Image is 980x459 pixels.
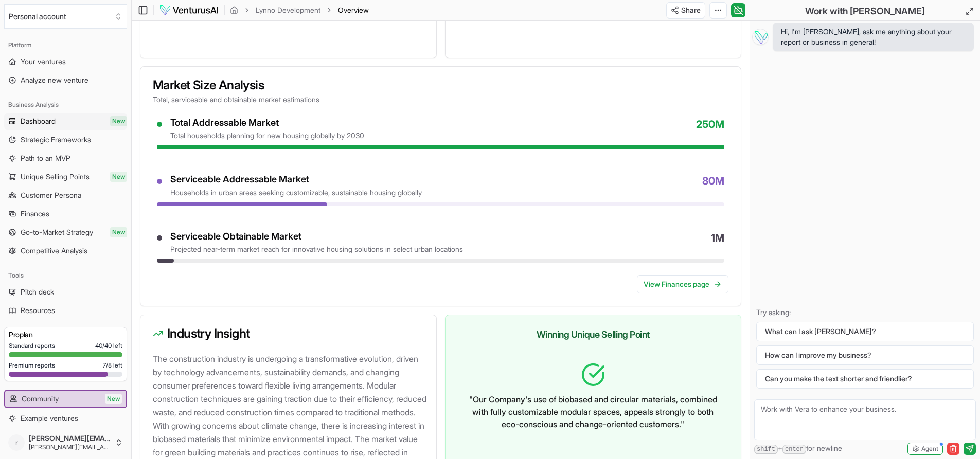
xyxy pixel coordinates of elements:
[9,342,55,350] span: Standard reports
[21,227,93,237] span: Go-to-Market Strategy
[754,445,778,454] kbd: shift
[681,5,701,15] span: Share
[153,95,728,105] p: Total, serviceable and obtainable market estimations
[110,116,127,126] span: New
[756,307,974,318] p: Try asking:
[159,4,219,16] img: logo
[110,172,127,182] span: New
[4,4,127,29] button: Select an organization
[4,53,127,70] a: Your ventures
[256,5,320,15] a: Lynno Development
[9,361,55,370] span: Premium reports
[21,153,70,163] span: Path to an MVP
[805,4,925,19] h2: Work with [PERSON_NAME]
[110,227,127,237] span: New
[21,75,88,85] span: Analyze new venture
[29,443,111,451] span: [PERSON_NAME][EMAIL_ADDRESS][PERSON_NAME][DOMAIN_NAME]
[711,231,724,255] span: 1M
[9,329,122,340] h3: Pro plan
[4,97,127,113] div: Business Analysis
[696,117,724,141] span: 250M
[21,190,81,200] span: Customer Persona
[4,243,127,259] a: Competitive Analysis
[8,434,25,451] span: r
[22,394,59,404] span: Community
[105,394,122,404] span: New
[4,132,127,148] a: Strategic Frameworks
[756,369,974,389] button: Can you make the text shorter and friendlier?
[4,187,127,204] a: Customer Persona
[21,57,66,67] span: Your ventures
[4,206,127,222] a: Finances
[95,342,122,350] span: 40 / 40 left
[4,169,127,185] a: Unique Selling PointsNew
[338,5,369,15] span: Overview
[153,327,424,340] h3: Industry Insight
[4,72,127,88] a: Analyze new venture
[4,150,127,167] a: Path to an MVP
[21,209,49,219] span: Finances
[21,116,56,126] span: Dashboard
[4,284,127,300] a: Pitch deck
[21,246,87,256] span: Competitive Analysis
[702,174,724,198] span: 80M
[21,172,90,182] span: Unique Selling Points
[21,305,55,316] span: Resources
[5,391,126,407] a: CommunityNew
[4,37,127,53] div: Platform
[21,287,54,297] span: Pitch deck
[756,322,974,341] button: What can I ask [PERSON_NAME]?
[782,445,806,454] kbd: enter
[907,443,943,455] button: Agent
[170,244,463,254] div: projected near-term market reach for innovative housing solutions in select urban locations
[21,413,78,424] span: Example ventures
[781,27,966,47] span: Hi, I'm [PERSON_NAME], ask me anything about your report or business in general!
[170,117,364,129] div: Total Addressable Market
[230,5,369,15] nav: breadcrumb
[458,327,729,342] h3: Winning Unique Selling Point
[752,29,769,45] img: Vera
[921,445,938,453] span: Agent
[756,345,974,365] button: How can I improve my business?
[170,188,422,198] div: households in urban areas seeking customizable, sustainable housing globally
[666,2,705,19] button: Share
[170,131,364,141] div: total households planning for new housing globally by 2030
[4,410,127,427] a: Example ventures
[4,113,127,130] a: DashboardNew
[754,443,842,454] span: + for newline
[4,224,127,241] a: Go-to-Market StrategyNew
[4,302,127,319] a: Resources
[170,174,422,186] div: Serviceable Addressable Market
[103,361,122,370] span: 7 / 8 left
[170,231,463,243] div: Serviceable Obtainable Market
[21,135,91,145] span: Strategic Frameworks
[4,430,127,455] button: r[PERSON_NAME][EMAIL_ADDRESS][PERSON_NAME][DOMAIN_NAME][PERSON_NAME][EMAIL_ADDRESS][PERSON_NAME][...
[153,79,728,91] h3: Market Size Analysis
[4,267,127,284] div: Tools
[466,393,721,430] p: " Our Company's use of biobased and circular materials, combined with fully customizable modular ...
[637,275,728,293] a: View Finances page
[29,434,111,443] span: [PERSON_NAME][EMAIL_ADDRESS][PERSON_NAME][DOMAIN_NAME]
